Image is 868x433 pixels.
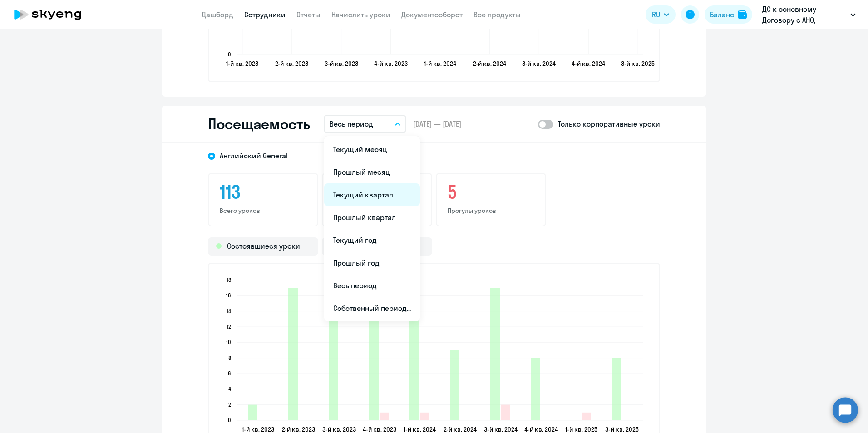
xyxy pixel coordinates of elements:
[325,59,358,68] text: 3-й кв. 2023
[448,207,534,215] p: Прогулы уроков
[275,59,308,68] text: 2-й кв. 2023
[330,118,373,129] p: Весь период
[473,10,521,19] a: Все продукты
[248,405,257,420] path: 2023-03-28T21:00:00.000Z Состоявшиеся уроки 2
[401,10,463,19] a: Документооборот
[522,59,556,68] text: 3-й кв. 2024
[762,4,847,25] p: ДС к основному Договору с АНО, ХАЙДЕЛЬБЕРГЦЕМЕНТ РУС, ООО
[226,339,231,345] text: 10
[322,237,432,256] div: Прогулы
[208,237,318,256] div: Состоявшиеся уроки
[244,10,286,19] a: Сотрудники
[227,276,231,283] text: 18
[420,413,429,420] path: 2024-02-20T21:00:00.000Z Прогулы 1
[296,10,321,19] a: Отчеты
[501,405,510,420] path: 2024-07-28T21:00:00.000Z Прогулы 2
[228,51,231,58] text: 0
[652,9,660,20] span: RU
[324,136,420,321] ul: RU
[226,59,258,68] text: 1-й кв. 2023
[374,59,408,68] text: 4-й кв. 2023
[227,308,231,315] text: 14
[369,311,379,420] path: 2023-12-19T21:00:00.000Z Состоявшиеся уроки 14
[228,385,231,392] text: 4
[572,59,605,68] text: 4-й кв. 2024
[424,59,456,68] text: 1-й кв. 2024
[758,4,860,25] button: ДС к основному Договору с АНО, ХАЙДЕЛЬБЕРГЦЕМЕНТ РУС, ООО
[621,59,655,68] text: 3-й кв. 2025
[227,323,231,330] text: 12
[409,304,419,420] path: 2024-02-20T21:00:00.000Z Состоявшиеся уроки 15
[228,23,231,30] text: 2
[331,10,390,19] a: Начислить уроки
[329,280,338,420] path: 2023-09-18T21:00:00.000Z Состоявшиеся уроки 18
[228,401,231,408] text: 2
[448,181,534,203] h3: 5
[738,10,747,19] img: balance
[226,292,231,299] text: 16
[228,417,231,423] text: 0
[558,118,660,129] p: Только корпоративные уроки
[710,9,734,20] div: Баланс
[228,354,231,361] text: 8
[450,350,459,420] path: 2024-06-25T21:00:00.000Z Состоявшиеся уроки 9
[473,59,506,68] text: 2-й кв. 2024
[612,358,621,420] path: 2025-09-19T21:00:00.000Z Состоявшиеся уроки 8
[413,119,461,129] span: [DATE] — [DATE]
[220,181,306,203] h3: 113
[490,288,500,420] path: 2024-07-28T21:00:00.000Z Состоявшиеся уроки 17
[228,370,231,377] text: 6
[208,115,310,133] h2: Посещаемость
[202,10,233,19] a: Дашборд
[705,5,752,24] button: Балансbalance
[220,207,306,215] p: Всего уроков
[288,288,298,420] path: 2023-06-28T21:00:00.000Z Состоявшиеся уроки 17
[646,5,676,24] button: RU
[220,151,288,161] span: Английский General
[324,115,406,133] button: Весь период
[380,413,389,420] path: 2023-12-19T21:00:00.000Z Прогулы 1
[582,413,591,420] path: 2025-01-05T21:00:00.000Z Прогулы 1
[531,358,540,420] path: 2024-11-26T21:00:00.000Z Состоявшиеся уроки 8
